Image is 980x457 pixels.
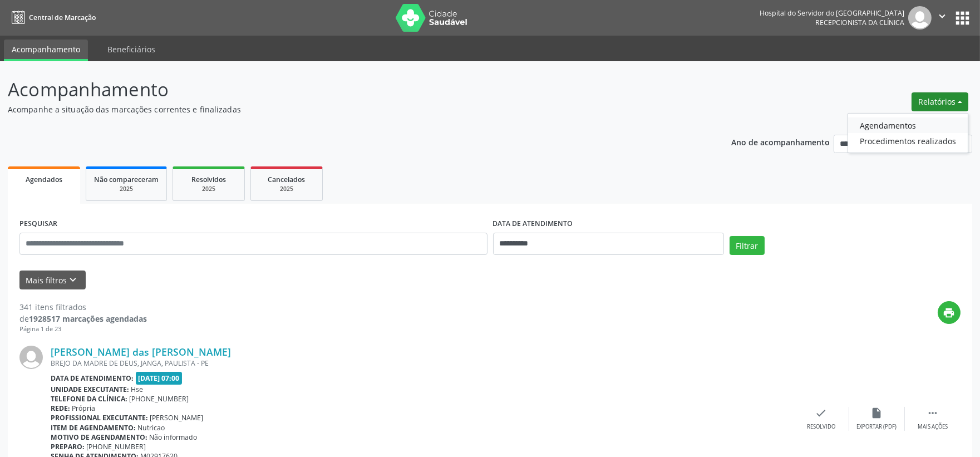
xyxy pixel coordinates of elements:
label: DATA DE ATENDIMENTO [493,215,573,233]
button: apps [953,8,972,28]
div: Página 1 de 23 [19,325,147,334]
span: Central de Marcação [29,13,96,22]
span: [PHONE_NUMBER] [130,394,189,404]
a: Acompanhamento [4,40,88,61]
div: 341 itens filtrados [19,301,147,313]
div: BREJO DA MADRE DE DEUS, JANGA, PAULISTA - PE [51,358,794,368]
i:  [927,407,939,419]
i: print [943,307,956,319]
i: check [815,407,828,419]
b: Unidade executante: [51,385,129,394]
button:  [932,6,953,30]
span: Agendados [26,175,62,184]
button: Relatórios [912,92,968,111]
span: Nutricao [138,423,165,433]
a: Central de Marcação [8,8,96,27]
strong: 1928517 marcações agendadas [29,313,147,324]
span: Própria [72,404,96,413]
div: Hospital do Servidor do [GEOGRAPHIC_DATA] [760,8,904,18]
div: Mais ações [918,423,948,431]
span: Cancelados [268,175,306,184]
a: Agendamentos [848,117,968,133]
i: keyboard_arrow_down [67,274,80,286]
div: 2025 [94,185,159,193]
ul: Relatórios [848,113,968,153]
i: insert_drive_file [871,407,883,419]
span: [PHONE_NUMBER] [87,442,146,451]
b: Profissional executante: [51,413,148,422]
p: Acompanhe a situação das marcações correntes e finalizadas [8,104,683,115]
a: Beneficiários [100,40,163,59]
p: Ano de acompanhamento [731,135,830,149]
b: Preparo: [51,442,85,451]
div: de [19,313,147,325]
p: Acompanhamento [8,76,683,104]
button: print [938,301,961,324]
span: Hse [131,385,144,394]
span: Resolvidos [191,175,226,184]
div: Resolvido [807,423,835,431]
a: Procedimentos realizados [848,133,968,149]
button: Filtrar [730,236,765,255]
b: Telefone da clínica: [51,394,127,404]
span: [DATE] 07:00 [136,372,183,385]
span: Não informado [150,433,198,442]
i:  [936,10,948,22]
span: Não compareceram [94,175,159,184]
div: Exportar (PDF) [857,423,897,431]
a: [PERSON_NAME] das [PERSON_NAME] [51,346,231,358]
button: Mais filtroskeyboard_arrow_down [19,271,86,290]
div: 2025 [259,185,314,193]
img: img [908,6,932,30]
label: PESQUISAR [19,215,57,233]
div: 2025 [181,185,237,193]
b: Data de atendimento: [51,374,134,383]
span: [PERSON_NAME] [150,413,204,422]
b: Motivo de agendamento: [51,433,147,442]
b: Rede: [51,404,70,413]
span: Recepcionista da clínica [815,18,904,27]
img: img [19,346,43,369]
b: Item de agendamento: [51,423,136,433]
